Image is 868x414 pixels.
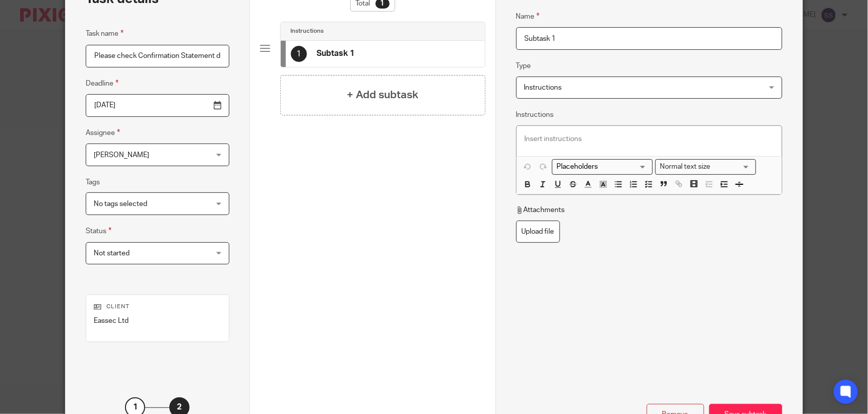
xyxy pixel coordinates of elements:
[655,159,756,175] div: Text styles
[516,110,554,120] label: Instructions
[86,177,100,187] label: Tags
[552,159,653,175] div: Search for option
[86,28,123,39] label: Task name
[94,303,221,311] p: Client
[524,84,562,91] span: Instructions
[516,61,531,71] label: Type
[516,11,540,22] label: Name
[94,250,130,257] span: Not started
[86,127,120,139] label: Assignee
[291,46,307,62] div: 1
[553,162,647,172] input: Search for option
[94,152,149,159] span: [PERSON_NAME]
[714,162,750,172] input: Search for option
[658,162,713,172] span: Normal text size
[86,225,111,237] label: Status
[94,316,221,326] p: Eassec Ltd
[94,200,147,208] span: No tags selected
[291,27,324,35] h4: Instructions
[86,94,229,117] input: Pick a date
[552,159,653,175] div: Placeholders
[317,48,355,59] h4: Subtask 1
[86,45,229,67] input: Task name
[655,159,756,175] div: Search for option
[86,78,118,89] label: Deadline
[516,205,565,215] p: Attachments
[516,221,560,243] label: Upload file
[347,87,418,103] h4: + Add subtask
